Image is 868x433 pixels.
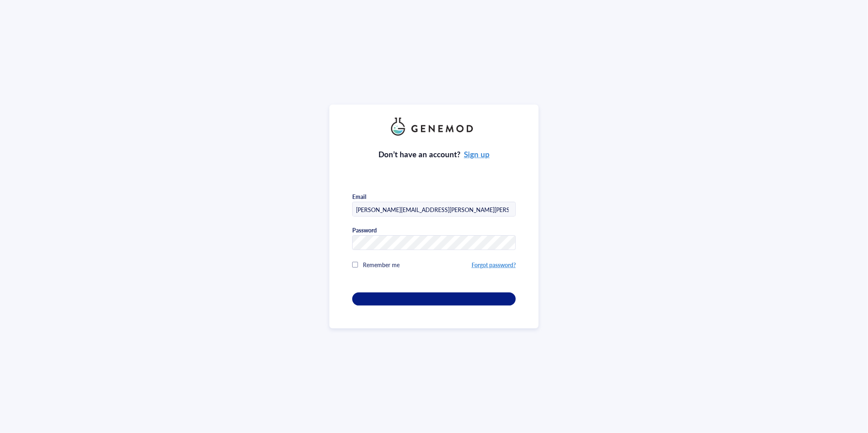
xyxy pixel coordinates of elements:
span: Remember me [363,261,400,269]
a: Forgot password? [472,261,516,269]
div: Don’t have an account? [378,149,490,160]
div: Password [352,226,377,234]
a: Sign up [464,149,490,160]
img: genemod_logo_light-BcqUzbGq.png [391,118,477,136]
div: Email [352,193,366,200]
